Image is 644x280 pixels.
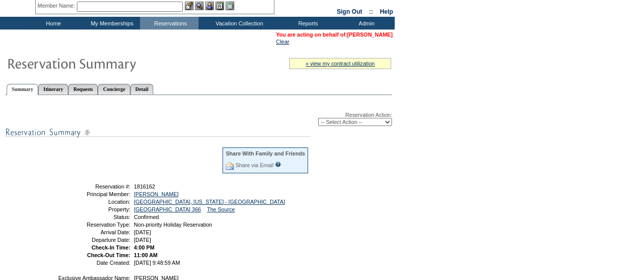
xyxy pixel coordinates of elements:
[134,260,180,266] span: [DATE] 9:48:59 AM
[92,244,130,251] strong: Check-In Time:
[68,84,98,95] a: Requests
[58,191,130,197] td: Principal Member:
[87,252,130,258] strong: Check-Out Time:
[130,84,154,95] a: Detail
[58,260,130,266] td: Date Created:
[134,199,285,205] a: [GEOGRAPHIC_DATA], [US_STATE] - [GEOGRAPHIC_DATA]
[369,8,373,15] span: ::
[205,2,214,10] img: Impersonate
[380,8,393,15] a: Help
[337,8,362,15] a: Sign Out
[134,237,151,243] span: [DATE]
[7,53,210,73] img: Reservaton Summary
[134,252,157,258] span: 11:00 AM
[58,222,130,228] td: Reservation Type:
[336,17,395,29] td: Admin
[134,229,151,235] span: [DATE]
[134,206,201,212] a: [GEOGRAPHIC_DATA] 366
[207,206,235,212] a: The Source
[134,191,179,197] a: [PERSON_NAME]
[134,222,212,228] span: Non-priority Holiday Reservation
[98,84,130,95] a: Concierge
[81,17,140,29] td: My Memberships
[58,229,130,235] td: Arrival Date:
[134,214,159,220] span: Confirmed
[140,17,199,29] td: Reservations
[277,17,336,29] td: Reports
[5,112,392,126] div: Reservation Action:
[235,162,273,168] a: Share via Email
[199,17,277,29] td: Vacation Collection
[195,2,204,10] img: View
[58,183,130,190] td: Reservation #:
[58,199,130,205] td: Location:
[347,32,393,38] a: [PERSON_NAME]
[275,162,281,167] input: What is this?
[7,84,38,95] a: Summary
[58,214,130,220] td: Status:
[226,2,234,10] img: b_calculator.gif
[23,17,81,29] td: Home
[58,237,130,243] td: Departure Date:
[226,150,305,157] div: Share With Family and Friends
[215,2,224,10] img: Reservations
[276,32,393,38] span: You are acting on behalf of:
[58,206,130,212] td: Property:
[185,2,193,10] img: b_edit.gif
[5,126,311,139] img: subTtlResSummary.gif
[38,2,77,10] div: Member Name:
[134,244,154,251] span: 4:00 PM
[276,39,289,45] a: Clear
[38,84,68,95] a: Itinerary
[305,60,375,67] a: » view my contract utilization
[134,183,155,190] span: 1816162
